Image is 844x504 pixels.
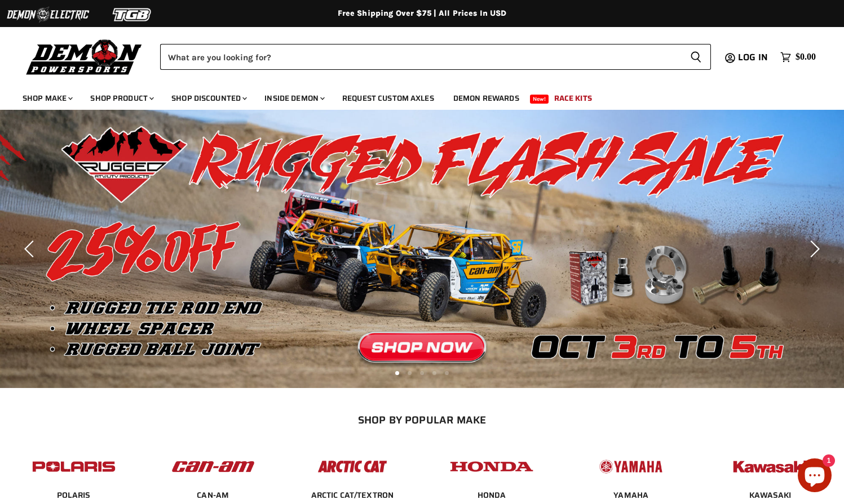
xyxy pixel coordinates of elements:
span: ARCTIC CAT/TEXTRON [311,490,394,501]
form: Product [160,44,711,70]
inbox-online-store-chat: Shopify online store chat [794,458,835,495]
a: ARCTIC CAT/TEXTRON [311,490,394,500]
a: $0.00 [775,49,821,65]
span: CAN-AM [197,490,229,501]
a: Demon Rewards [445,87,528,110]
a: HONDA [478,490,506,500]
li: Page dot 2 [408,371,412,375]
a: Shop Product [82,87,161,110]
li: Page dot 5 [445,371,449,375]
input: Search [160,44,681,70]
a: Inside Demon [256,87,332,110]
h2: SHOP BY POPULAR MAKE [14,414,830,426]
img: POPULAR_MAKE_logo_5_20258e7f-293c-4aac-afa8-159eaa299126.jpg [587,449,675,484]
li: Page dot 3 [420,371,424,375]
a: Log in [733,52,775,63]
a: CAN-AM [197,490,229,500]
a: Shop Discounted [163,87,254,110]
a: Request Custom Axles [334,87,443,110]
span: Log in [738,50,768,64]
img: POPULAR_MAKE_logo_6_76e8c46f-2d1e-4ecc-b320-194822857d41.jpg [726,449,814,484]
a: YAMAHA [613,490,648,500]
button: Previous [20,238,42,260]
span: POLARIS [57,490,91,501]
button: Search [681,44,711,70]
li: Page dot 4 [432,371,436,375]
span: $0.00 [796,52,816,63]
img: POPULAR_MAKE_logo_4_4923a504-4bac-4306-a1be-165a52280178.jpg [448,449,536,484]
a: KAWASAKI [749,490,791,500]
span: New! [530,95,549,104]
span: HONDA [478,490,506,501]
img: POPULAR_MAKE_logo_1_adc20308-ab24-48c4-9fac-e3c1a623d575.jpg [169,449,257,484]
a: Race Kits [546,87,600,110]
li: Page dot 1 [395,371,399,375]
ul: Main menu [14,82,813,110]
span: KAWASAKI [749,490,791,501]
button: Next [802,238,824,260]
img: TGB Logo 2 [90,4,175,25]
img: Demon Electric Logo 2 [6,4,90,25]
a: POLARIS [57,490,91,500]
img: POPULAR_MAKE_logo_3_027535af-6171-4c5e-a9bc-f0eccd05c5d6.jpg [308,449,396,484]
a: Shop Make [14,87,79,110]
img: Demon Powersports [23,37,146,77]
img: POPULAR_MAKE_logo_2_dba48cf1-af45-46d4-8f73-953a0f002620.jpg [30,449,118,484]
span: YAMAHA [613,490,648,501]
